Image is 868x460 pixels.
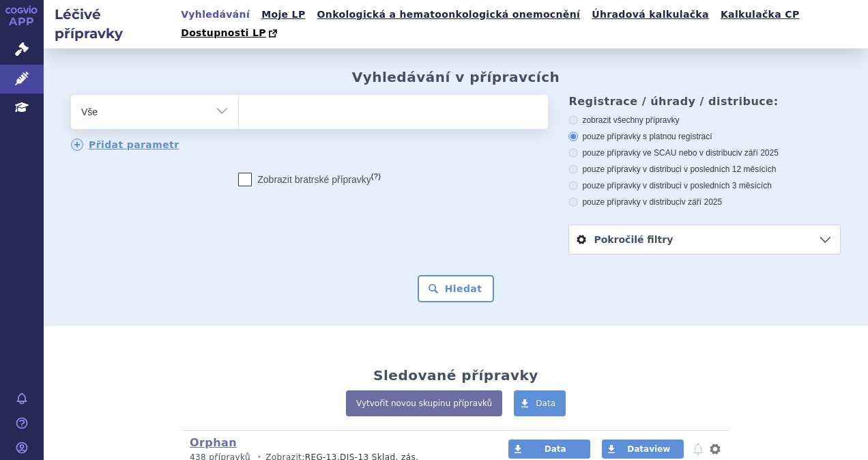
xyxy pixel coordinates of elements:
h2: Sledované přípravky [373,367,538,384]
a: Onkologická a hematoonkologická onemocnění [313,5,585,24]
span: Data [536,399,555,408]
span: Dataview [627,444,670,454]
label: zobrazit všechny přípravky [568,115,841,126]
a: Vyhledávání [177,5,254,24]
h2: Léčivé přípravky [44,5,177,43]
button: Hledat [418,275,495,302]
a: Úhradová kalkulačka [588,5,713,24]
label: pouze přípravky v distribuci v posledních 12 měsících [568,164,841,175]
a: Data [508,440,590,459]
a: Vytvořit novou skupinu přípravků [346,390,502,416]
a: Data [514,390,566,416]
a: Dostupnosti LP [177,24,284,43]
button: nastavení [708,441,722,457]
label: pouze přípravky v distribuci v posledních 3 měsících [568,180,841,191]
label: pouze přípravky s platnou registrací [568,131,841,142]
h3: Registrace / úhrady / distribuce: [568,95,841,108]
span: Dostupnosti LP [181,27,266,38]
button: notifikace [691,441,705,457]
a: Přidat parametr [71,139,179,151]
a: Orphan [190,436,237,449]
label: Zobrazit bratrské přípravky [238,173,381,186]
label: pouze přípravky v distribuci [568,197,841,207]
abbr: (?) [371,172,381,181]
label: pouze přípravky ve SCAU nebo v distribuci [568,147,841,158]
a: Dataview [602,440,684,459]
span: v září 2025 [682,197,722,207]
a: Moje LP [257,5,309,24]
a: Pokročilé filtry [569,225,840,254]
h2: Vyhledávání v přípravcích [352,69,560,85]
span: Data [545,444,566,454]
span: v září 2025 [738,148,778,158]
a: Kalkulačka CP [717,5,804,24]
